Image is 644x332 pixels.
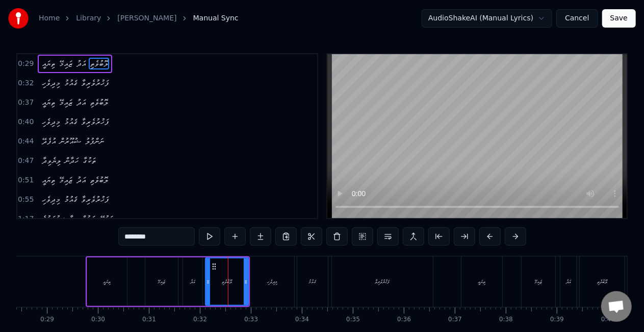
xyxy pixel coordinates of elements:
[41,213,66,225] span: ޚިދުމަތުގެ
[58,97,73,108] span: ޒައިމޭ
[375,278,390,286] div: ފަޚުރުވެރިވާ
[80,77,110,89] span: ފަޚުރުވެރިވާ
[18,117,34,127] span: 0:40
[309,278,317,286] div: ޤައުމު
[142,316,156,324] div: 0:31
[99,213,114,225] span: އައުމޭ
[499,316,513,324] div: 0:38
[63,194,78,205] span: ޤައުމު
[63,116,78,128] span: ޤައުމު
[41,77,61,89] span: މިދިވެހި
[222,278,232,286] div: ލޮބުވެތި
[89,97,109,108] span: ލޮބުވެތި
[89,58,109,69] span: ލޮބުވެތި
[601,316,615,324] div: 0:40
[84,135,105,147] span: ނަންފުލު
[80,194,110,205] span: ފަޚުރުވެރިވާ
[550,316,564,324] div: 0:39
[82,155,97,167] span: ތަކުގާ
[41,97,56,108] span: ތިޔައީ
[75,58,87,69] span: އަދު
[18,214,34,224] span: 1:17
[267,278,277,286] div: މިދިވެހި
[75,97,87,108] span: އަދު
[448,316,462,324] div: 0:37
[601,291,632,322] div: Open chat
[397,316,411,324] div: 0:36
[346,316,360,324] div: 0:35
[39,13,60,23] a: Home
[41,174,56,186] span: ތިޔައީ
[597,278,607,286] div: ލޮބުވެތި
[244,316,258,324] div: 0:33
[41,155,62,167] span: ލިޔެވިދާ
[41,116,61,128] span: މިދިވެހި
[18,195,34,205] span: 0:55
[39,13,239,23] nav: breadcrumb
[18,98,34,108] span: 0:37
[59,135,82,147] span: ޝުއޫރުން
[158,278,166,286] div: ޒައިމޭ
[104,278,111,286] div: ތިޔައީ
[18,59,34,69] span: 0:29
[41,135,57,147] span: އުފެދޭ
[8,8,29,29] img: youka
[76,13,101,23] a: Library
[58,58,73,69] span: ޒައިމޭ
[193,316,207,324] div: 0:32
[81,213,97,225] span: ދަށުން
[40,316,54,324] div: 0:29
[602,9,636,28] button: Save
[190,278,195,286] div: އަދު
[80,116,110,128] span: ފަޚުރުވެރިވާ
[193,13,239,23] span: Manual Sync
[41,194,61,205] span: މިދިވެހި
[18,175,34,185] span: 0:51
[68,213,79,225] span: ހިޔާ
[91,316,105,324] div: 0:30
[117,13,176,23] a: [PERSON_NAME]
[89,174,109,186] span: ލޮބުވެތި
[566,278,571,286] div: އަދު
[58,174,73,186] span: ޒައިމޭ
[75,174,87,186] span: އަދު
[535,278,543,286] div: ޒައިމޭ
[18,78,34,88] span: 0:32
[64,155,80,167] span: ހަދާން
[295,316,309,324] div: 0:34
[556,9,598,28] button: Cancel
[41,58,56,69] span: ތިޔައީ
[18,136,34,147] span: 0:44
[63,77,78,89] span: ޤައުމު
[478,278,486,286] div: ތިޔައީ
[18,156,34,166] span: 0:47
